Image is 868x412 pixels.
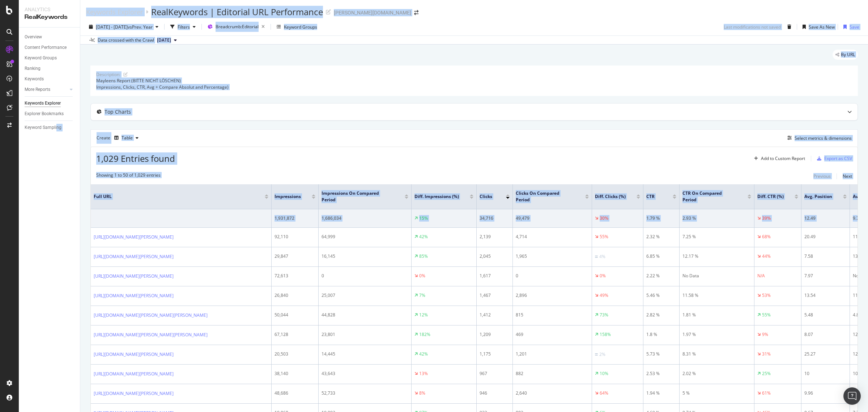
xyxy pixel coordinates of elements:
div: 5.46 % [646,292,676,299]
button: Breadcrumb:Editorial [205,21,268,33]
div: Previous [813,173,831,179]
div: 2.93 % [682,215,751,222]
div: RealKeywords | Editorial URL Performance [151,6,323,18]
button: Save As New [800,21,835,33]
div: 20,503 [275,351,315,357]
div: Keyword Groups [25,54,57,62]
div: legacy label [833,50,858,60]
div: 7.58 [804,253,847,260]
div: 52,733 [322,390,408,396]
div: Filters [178,24,190,30]
div: 14,445 [322,351,408,357]
div: Create [97,132,141,144]
div: 1.8 % [646,331,676,338]
div: 68% [762,234,771,240]
img: Equal [595,353,598,356]
div: 1.79 % [646,215,676,222]
div: Keyword Groups [284,24,317,30]
div: Content Performance [25,44,67,51]
div: Analytics [25,6,74,13]
div: 42% [419,234,428,240]
div: 15% [419,215,428,222]
div: 49,479 [516,215,589,222]
div: 42% [419,351,428,357]
div: Top Charts [105,108,131,115]
button: Next [843,172,852,181]
span: Impressions On Compared Period [322,190,394,203]
div: 44,828 [322,312,408,318]
div: 9% [762,331,768,338]
div: 72,613 [275,273,315,279]
div: 38,140 [275,370,315,377]
span: 1,029 Entries found [96,152,175,164]
div: N/A [757,273,765,279]
div: 55% [762,312,771,318]
div: 7.97 [804,273,847,279]
div: 1.94 % [646,390,676,396]
div: 946 [480,390,510,396]
a: [URL][DOMAIN_NAME][PERSON_NAME] [94,234,174,241]
div: 469 [516,331,589,338]
div: 25% [762,370,771,377]
div: 1.97 % [682,331,751,338]
div: 2,640 [516,390,589,396]
div: 30% [600,215,608,222]
div: 2,045 [480,253,510,260]
a: [URL][DOMAIN_NAME][PERSON_NAME] [94,253,174,260]
img: Equal [595,256,598,258]
div: 1,467 [480,292,510,299]
div: 73% [600,312,608,318]
a: Keywords [25,75,75,83]
div: 967 [480,370,510,377]
div: 1,617 [480,273,510,279]
a: [URL][DOMAIN_NAME][PERSON_NAME] [94,351,174,358]
div: 7.25 % [682,234,751,240]
div: Data crossed with the Crawl [98,37,154,43]
div: 2.53 % [646,370,676,377]
div: 2.32 % [646,234,676,240]
div: 85% [419,253,428,260]
div: 13% [419,370,428,377]
div: Keywords [25,75,44,83]
div: 5.48 [804,312,847,318]
div: Open Intercom Messenger [843,387,861,405]
div: Ranking [25,65,41,72]
div: 8.31 % [682,351,751,357]
span: 2025 Aug. 4th [157,37,171,43]
div: 1,175 [480,351,510,357]
div: 67,128 [275,331,315,338]
div: Explorer Bookmarks [25,110,64,118]
div: 26,840 [275,292,315,299]
div: 158% [600,331,611,338]
div: 2.22 % [646,273,676,279]
a: Overview [25,33,75,41]
div: Table [122,136,133,140]
span: Diff. Impressions (%) [414,193,459,200]
a: Content Performance [25,44,75,51]
div: 4,714 [516,234,589,240]
span: Impressions [275,193,301,200]
div: 182% [419,331,430,338]
span: Breadcrumb: Editorial [216,24,259,30]
div: 9.96 [804,390,847,396]
a: [URL][DOMAIN_NAME][PERSON_NAME] [94,370,174,378]
div: 64,999 [322,234,408,240]
span: Diff. CTR (%) [757,193,784,200]
a: Keyword Groups [25,54,75,62]
div: 49% [600,292,608,299]
div: Mayleens Report (BITTE NICHT LÖSCHEN) Impressions, Clicks, CTR, Avg + Compare Absolut and Percent... [96,77,852,90]
div: 8% [419,390,425,396]
div: 2% [599,351,605,358]
div: 53% [762,292,771,299]
div: 20.49 [804,234,847,240]
a: Keywords Explorer [25,100,75,107]
div: 29,847 [275,253,315,260]
div: 1,209 [480,331,510,338]
div: 11.58 % [682,292,751,299]
button: Previous [813,172,831,181]
a: [URL][DOMAIN_NAME][PERSON_NAME] [94,273,174,280]
div: 44% [762,253,771,260]
div: 31% [762,351,771,357]
div: 0% [600,273,606,279]
div: 23,801 [322,331,408,338]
